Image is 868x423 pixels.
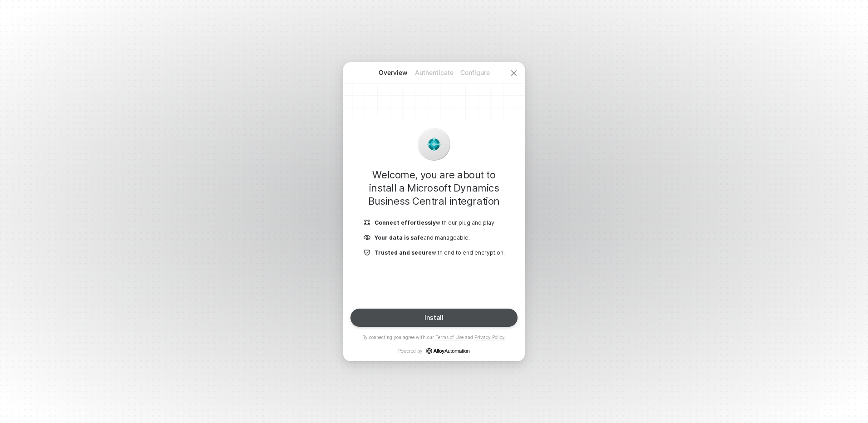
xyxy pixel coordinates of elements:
p: By connecting you agree with our and . [362,334,506,340]
img: icon [364,234,371,241]
p: with end to end encryption. [375,249,505,256]
p: Authenticate [414,68,454,77]
img: icon [427,137,441,152]
button: Install [350,309,518,327]
img: icon [364,219,371,226]
b: Trusted and secure [375,249,432,256]
p: with our plug and play. [375,219,496,226]
b: Your data is safe [375,234,424,241]
b: Connect effortlessly [375,219,436,226]
div: Install [424,314,444,321]
p: Powered by [398,348,470,354]
p: and manageable. [375,234,470,241]
a: icon-success [426,348,470,354]
a: Privacy Policy [474,334,505,340]
span: icon-close [510,69,518,77]
a: Terms of Use [435,334,464,340]
p: Overview [373,68,414,77]
img: icon [364,249,371,256]
h1: Welcome, you are about to install a Microsoft Dynamics Business Central integration [358,168,510,208]
p: Configure [454,68,495,77]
